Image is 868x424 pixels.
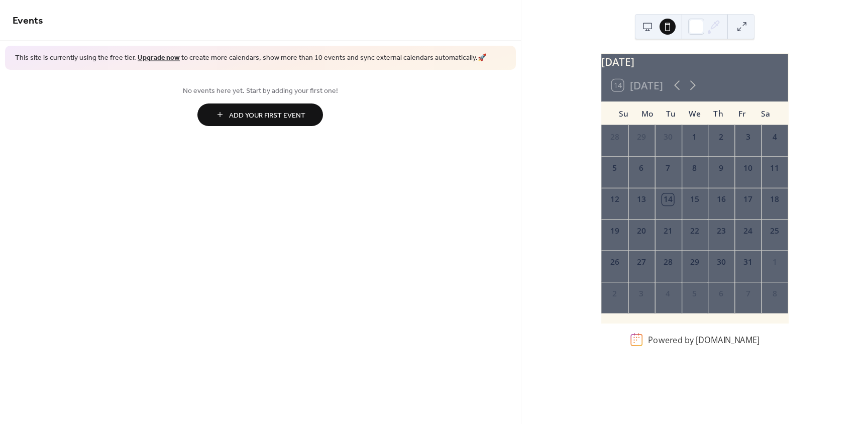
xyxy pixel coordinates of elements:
div: 7 [662,162,674,174]
div: Th [706,101,730,125]
div: 8 [769,288,780,299]
div: Powered by [648,334,759,345]
div: Tu [659,101,683,125]
div: 18 [769,194,780,205]
div: 28 [662,256,674,268]
div: 26 [609,256,620,268]
div: 13 [635,194,647,205]
div: 8 [689,162,700,174]
div: 4 [769,131,780,143]
a: Add Your First Event [13,103,508,126]
div: We [683,101,706,125]
div: 1 [769,256,780,268]
div: 30 [715,256,727,268]
div: 25 [769,225,780,237]
div: 6 [635,162,647,174]
div: 4 [662,288,674,299]
div: Su [612,101,635,125]
span: This site is currently using the free tier. to create more calendars, show more than 10 events an... [15,53,486,63]
div: Fr [730,101,754,125]
div: Sa [754,101,778,125]
div: 5 [689,288,700,299]
span: Events [13,11,43,31]
div: 17 [742,194,753,205]
div: 24 [742,225,753,237]
div: 27 [635,256,647,268]
a: [DOMAIN_NAME] [696,334,759,345]
div: 16 [715,194,727,205]
div: 20 [635,225,647,237]
div: [DATE] [601,54,788,69]
div: 10 [742,162,753,174]
span: No events here yet. Start by adding your first one! [13,85,508,96]
div: 9 [715,162,727,174]
div: 29 [635,131,647,143]
div: 31 [742,256,753,268]
div: 6 [715,288,727,299]
div: 14 [662,194,674,205]
div: 1 [689,131,700,143]
div: 7 [742,288,753,299]
div: 11 [769,162,780,174]
div: 28 [609,131,620,143]
div: 5 [609,162,620,174]
div: 22 [689,225,700,237]
div: 21 [662,225,674,237]
div: 29 [689,256,700,268]
div: 3 [742,131,753,143]
a: Upgrade now [138,51,180,65]
div: 3 [635,288,647,299]
div: 12 [609,194,620,205]
button: Add Your First Event [197,103,323,126]
div: 15 [689,194,700,205]
span: Add Your First Event [229,110,305,121]
div: 30 [662,131,674,143]
div: 2 [609,288,620,299]
div: Mo [635,101,659,125]
div: 2 [715,131,727,143]
div: 19 [609,225,620,237]
div: 23 [715,225,727,237]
